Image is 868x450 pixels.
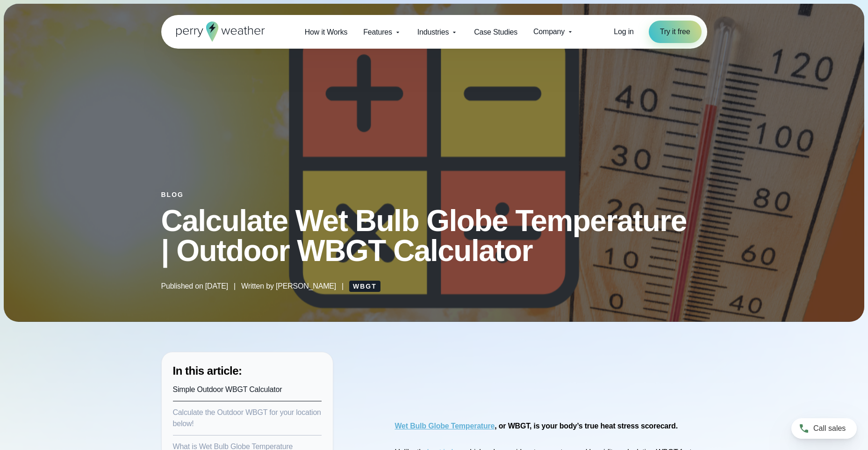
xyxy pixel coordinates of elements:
a: Case Studies [466,22,525,42]
strong: , or WBGT, is your body’s true heat stress scorecard. [395,422,678,430]
span: Written by [PERSON_NAME] [241,281,336,292]
a: Log in [614,26,633,37]
span: How it Works [305,27,348,38]
iframe: WBGT Explained: Listen as we break down all you need to know about WBGT Video [422,352,680,391]
a: Simple Outdoor WBGT Calculator [173,385,282,393]
span: Case Studies [474,27,517,38]
div: Blog [161,191,707,198]
a: Wet Bulb Globe Temperature [395,422,495,430]
a: Call sales [791,418,857,439]
span: Log in [614,28,633,36]
a: Calculate the Outdoor WBGT for your location below! [173,408,321,428]
span: | [234,281,236,292]
span: Published on [DATE] [161,281,229,292]
h3: In this article: [173,363,322,378]
a: How it Works [297,22,356,42]
span: Industries [417,27,449,38]
span: Try it free [660,26,690,37]
h1: Calculate Wet Bulb Globe Temperature | Outdoor WBGT Calculator [161,206,707,266]
span: Call sales [813,423,846,434]
span: Company [533,26,565,37]
span: Features [363,27,392,38]
a: WBGT [349,281,380,292]
span: | [342,281,344,292]
a: Try it free [649,21,702,43]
